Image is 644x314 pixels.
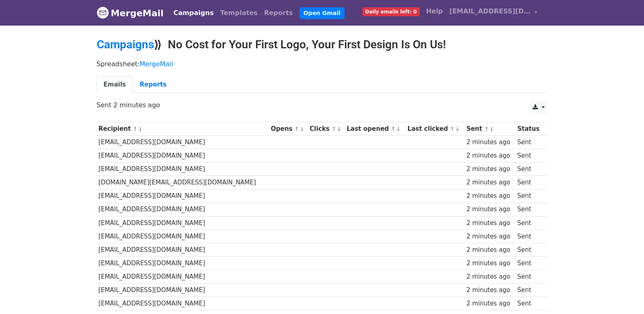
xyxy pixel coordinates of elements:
[466,219,514,228] div: 2 minutes ago
[515,122,543,136] th: Status
[97,4,164,22] a: MergeMail
[97,189,269,203] td: [EMAIL_ADDRESS][DOMAIN_NAME]
[391,126,395,132] a: ↑
[97,60,548,68] p: Spreadsheet:
[295,126,299,132] a: ↑
[299,7,345,19] a: Open Gmail
[515,176,543,189] td: Sent
[449,6,531,16] span: [EMAIL_ADDRESS][DOMAIN_NAME]
[466,191,514,201] div: 2 minutes ago
[97,176,269,189] td: [DOMAIN_NAME][EMAIL_ADDRESS][DOMAIN_NAME]
[466,259,514,268] div: 2 minutes ago
[515,203,543,216] td: Sent
[466,205,514,214] div: 2 minutes ago
[515,230,543,243] td: Sent
[466,272,514,282] div: 2 minutes ago
[170,5,217,21] a: Campaigns
[466,165,514,174] div: 2 minutes ago
[97,230,269,243] td: [EMAIL_ADDRESS][DOMAIN_NAME]
[97,270,269,284] td: [EMAIL_ADDRESS][DOMAIN_NAME]
[466,299,514,308] div: 2 minutes ago
[217,5,261,21] a: Templates
[466,286,514,295] div: 2 minutes ago
[140,60,173,68] a: MergeMail
[423,3,446,19] a: Help
[97,284,269,297] td: [EMAIL_ADDRESS][DOMAIN_NAME]
[300,126,304,132] a: ↓
[308,122,345,136] th: Clicks
[515,243,543,256] td: Sent
[446,3,541,22] a: [EMAIL_ADDRESS][DOMAIN_NAME]
[97,243,269,256] td: [EMAIL_ADDRESS][DOMAIN_NAME]
[466,138,514,147] div: 2 minutes ago
[97,101,548,109] p: Sent 2 minutes ago
[97,216,269,230] td: [EMAIL_ADDRESS][DOMAIN_NAME]
[362,7,420,16] span: Daily emails left: 0
[515,189,543,203] td: Sent
[466,232,514,241] div: 2 minutes ago
[97,122,269,136] th: Recipient
[515,297,543,310] td: Sent
[396,126,401,132] a: ↓
[466,151,514,160] div: 2 minutes ago
[97,38,548,52] h2: ⟫ No Cost for Your First Logo, Your First Design Is On Us!
[345,122,405,136] th: Last opened
[133,76,173,93] a: Reports
[515,136,543,149] td: Sent
[97,76,133,93] a: Emails
[466,245,514,255] div: 2 minutes ago
[269,122,308,136] th: Opens
[97,38,154,51] a: Campaigns
[515,270,543,284] td: Sent
[450,126,455,132] a: ↑
[337,126,341,132] a: ↓
[515,162,543,176] td: Sent
[97,149,269,162] td: [EMAIL_ADDRESS][DOMAIN_NAME]
[332,126,336,132] a: ↑
[359,3,423,19] a: Daily emails left: 0
[97,203,269,216] td: [EMAIL_ADDRESS][DOMAIN_NAME]
[455,126,460,132] a: ↓
[97,162,269,176] td: [EMAIL_ADDRESS][DOMAIN_NAME]
[484,126,489,132] a: ↑
[97,257,269,270] td: [EMAIL_ADDRESS][DOMAIN_NAME]
[97,136,269,149] td: [EMAIL_ADDRESS][DOMAIN_NAME]
[464,122,515,136] th: Sent
[515,284,543,297] td: Sent
[490,126,494,132] a: ↓
[261,5,296,21] a: Reports
[97,297,269,310] td: [EMAIL_ADDRESS][DOMAIN_NAME]
[466,178,514,187] div: 2 minutes ago
[405,122,464,136] th: Last clicked
[138,126,143,132] a: ↓
[97,6,109,19] img: MergeMail logo
[515,216,543,230] td: Sent
[515,257,543,270] td: Sent
[515,149,543,162] td: Sent
[133,126,137,132] a: ↑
